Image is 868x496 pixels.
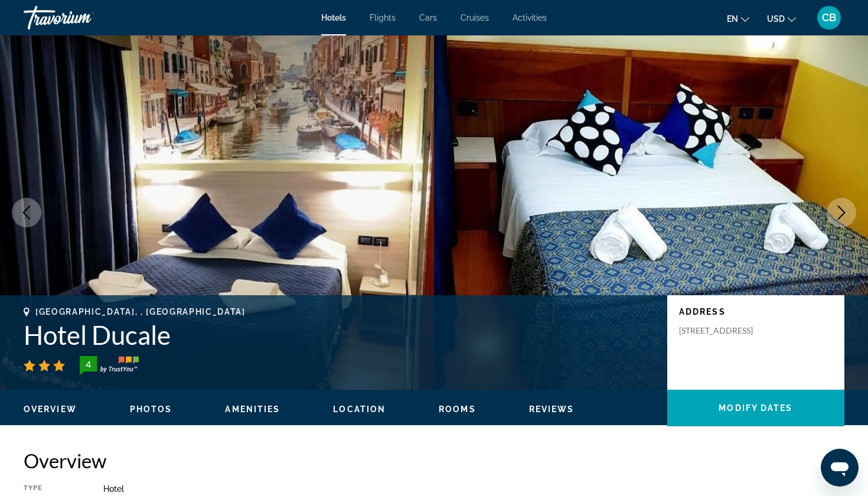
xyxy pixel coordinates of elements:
div: Hotel [103,484,844,494]
button: Amenities [225,404,280,415]
span: Location [333,404,386,414]
a: Travorium [24,2,142,33]
span: Photos [130,404,172,414]
span: Rooms [439,404,476,414]
button: Location [333,404,386,415]
button: Reviews [529,404,575,415]
button: Change currency [767,10,796,27]
button: Photos [130,404,172,415]
span: Modify Dates [719,403,792,413]
p: Address [679,307,833,316]
div: Type [24,484,74,494]
button: Change language [727,10,749,27]
h2: Overview [24,449,844,472]
button: Previous image [12,198,41,227]
button: Next image [827,198,856,227]
iframe: Bouton de lancement de la fenêtre de messagerie [821,449,859,487]
span: Reviews [529,404,575,414]
div: 4 [76,357,100,371]
h1: Hotel Ducale [24,319,655,350]
button: User Menu [814,5,844,30]
span: USD [767,14,785,24]
span: Overview [24,404,77,414]
span: CB [822,12,836,24]
a: Flights [370,13,396,22]
button: Modify Dates [667,390,844,426]
button: Overview [24,404,77,415]
button: Rooms [439,404,476,415]
img: TrustYou guest rating badge [80,356,139,375]
span: Amenities [225,404,280,414]
a: Activities [513,13,547,22]
a: Hotels [321,13,346,22]
a: Cruises [461,13,489,22]
span: [GEOGRAPHIC_DATA], , [GEOGRAPHIC_DATA] [35,307,246,316]
p: [STREET_ADDRESS] [679,325,774,336]
a: Cars [419,13,437,22]
span: en [727,14,738,24]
